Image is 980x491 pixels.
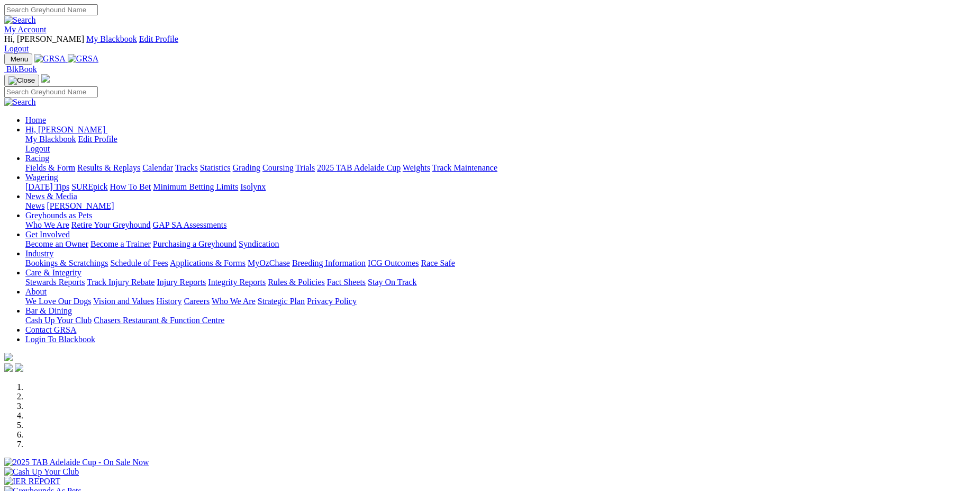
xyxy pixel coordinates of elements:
img: GRSA [34,54,66,64]
a: Greyhounds as Pets [25,211,92,220]
a: Cash Up Your Club [25,316,92,325]
img: facebook.svg [4,363,13,372]
a: Weights [403,163,430,172]
img: IER REPORT [4,477,60,486]
span: Hi, [PERSON_NAME] [4,34,84,43]
a: We Love Our Dogs [25,297,91,306]
a: Racing [25,154,49,163]
a: Care & Integrity [25,268,81,277]
a: Bar & Dining [25,306,72,315]
a: Stay On Track [368,278,416,287]
div: Industry [25,258,976,268]
div: News & Media [25,201,976,211]
div: Racing [25,163,976,173]
a: News [25,201,44,210]
a: Isolynx [240,182,266,191]
img: 2025 TAB Adelaide Cup - On Sale Now [4,458,149,467]
img: Close [8,76,35,85]
span: Menu [11,55,28,63]
a: Become a Trainer [90,239,151,248]
a: News & Media [25,192,77,201]
a: MyOzChase [248,258,290,267]
a: Grading [233,163,260,172]
a: Edit Profile [139,34,178,43]
a: Statistics [200,163,231,172]
a: Logout [4,44,29,53]
a: Who We Are [25,220,69,229]
div: My Account [4,34,976,53]
div: Care & Integrity [25,278,976,287]
div: Bar & Dining [25,316,976,325]
a: Who We Are [212,297,256,306]
span: Hi, [PERSON_NAME] [25,125,105,134]
a: Strategic Plan [258,297,305,306]
a: Login To Blackbook [25,335,95,344]
a: Careers [184,297,210,306]
a: BlkBook [4,65,37,74]
a: Track Maintenance [432,163,497,172]
a: Calendar [142,163,173,172]
button: Toggle navigation [4,53,32,65]
div: About [25,297,976,306]
a: Tracks [175,163,198,172]
a: Fields & Form [25,163,75,172]
a: SUREpick [71,182,107,191]
button: Toggle navigation [4,75,39,86]
a: My Blackbook [86,34,137,43]
a: History [156,297,182,306]
a: Become an Owner [25,239,88,248]
a: Vision and Values [93,297,154,306]
a: Bookings & Scratchings [25,258,108,267]
a: Minimum Betting Limits [153,182,238,191]
span: BlkBook [6,65,37,74]
a: [PERSON_NAME] [47,201,114,210]
a: 2025 TAB Adelaide Cup [317,163,401,172]
a: Trials [295,163,315,172]
a: Industry [25,249,53,258]
a: Retire Your Greyhound [71,220,151,229]
a: My Blackbook [25,135,76,144]
a: Breeding Information [292,258,366,267]
input: Search [4,4,98,15]
a: Coursing [262,163,294,172]
div: Hi, [PERSON_NAME] [25,135,976,154]
a: Injury Reports [157,278,206,287]
img: Search [4,15,36,25]
a: My Account [4,25,47,34]
a: Edit Profile [78,135,117,144]
a: Applications & Forms [170,258,246,267]
a: Schedule of Fees [110,258,168,267]
a: [DATE] Tips [25,182,69,191]
a: Fact Sheets [327,278,366,287]
img: twitter.svg [15,363,23,372]
a: Wagering [25,173,58,182]
div: Wagering [25,182,976,192]
a: Track Injury Rebate [87,278,155,287]
a: Purchasing a Greyhound [153,239,237,248]
a: Integrity Reports [208,278,266,287]
div: Get Involved [25,239,976,249]
div: Greyhounds as Pets [25,220,976,230]
a: Home [25,115,46,124]
img: Search [4,97,36,107]
input: Search [4,86,98,97]
a: About [25,287,47,296]
a: GAP SA Assessments [153,220,227,229]
a: Race Safe [421,258,455,267]
a: Syndication [239,239,279,248]
a: Rules & Policies [268,278,325,287]
img: GRSA [68,54,99,64]
a: Chasers Restaurant & Function Centre [94,316,224,325]
a: Logout [25,144,50,153]
a: Privacy Policy [307,297,357,306]
a: Stewards Reports [25,278,85,287]
img: logo-grsa-white.png [41,74,50,83]
a: ICG Outcomes [368,258,419,267]
a: Results & Replays [77,163,140,172]
a: Hi, [PERSON_NAME] [25,125,107,134]
a: Get Involved [25,230,70,239]
img: logo-grsa-white.png [4,353,13,361]
a: Contact GRSA [25,325,76,334]
a: How To Bet [110,182,151,191]
img: Cash Up Your Club [4,467,79,477]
